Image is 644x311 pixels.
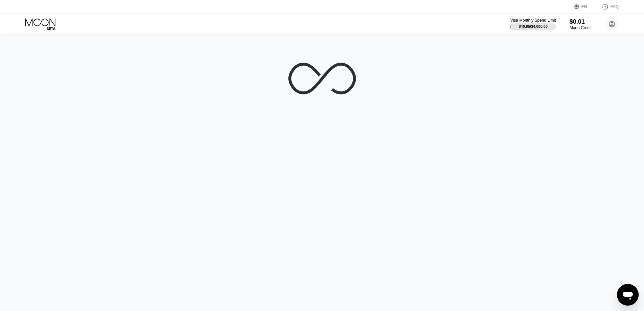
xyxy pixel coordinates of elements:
[519,24,548,28] div: $40.85 / $4,000.00
[570,18,592,30] div: $0.01Moon Credit
[510,18,556,30] div: Visa Monthly Spend Limit$40.85/$4,000.00
[570,25,592,30] div: Moon Credit
[570,18,592,25] div: $0.01
[510,18,556,23] div: Visa Monthly Spend Limit
[581,4,587,9] div: EN
[611,4,619,9] div: FAQ
[574,3,595,10] div: EN
[617,284,639,306] iframe: Button to launch messaging window
[595,3,619,10] div: FAQ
